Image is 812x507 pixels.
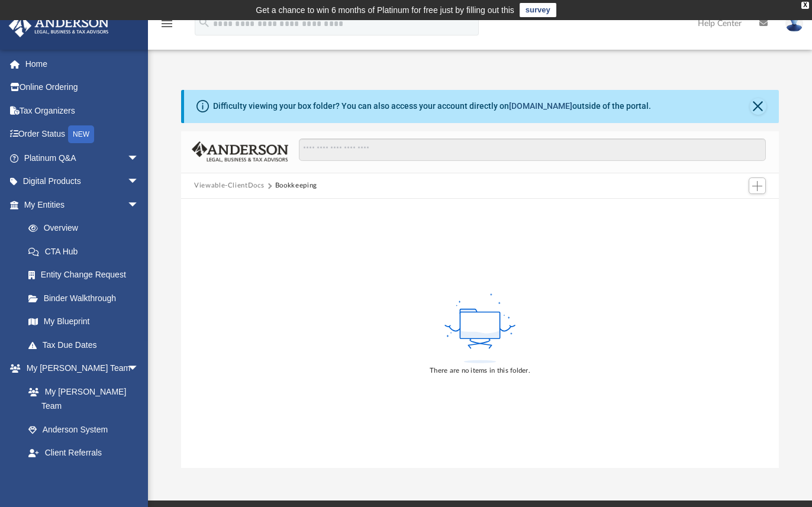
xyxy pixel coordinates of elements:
span: arrow_drop_down [127,357,151,381]
a: Platinum Q&Aarrow_drop_down [8,146,157,170]
img: User Pic [785,15,803,32]
div: Difficulty viewing your box folder? You can also access your account directly on outside of the p... [213,100,651,112]
button: Close [750,98,766,115]
span: arrow_drop_down [127,170,151,194]
a: Order StatusNEW [8,122,157,147]
div: Get a chance to win 6 months of Platinum for free just by filling out this [256,3,514,17]
i: menu [160,17,174,31]
a: My [PERSON_NAME] Team [17,380,145,418]
a: My Entitiesarrow_drop_down [8,193,157,217]
a: Entity Change Request [17,263,157,287]
a: Overview [17,217,157,240]
div: There are no items in this folder. [430,366,530,376]
span: arrow_drop_down [127,146,151,170]
a: Binder Walkthrough [17,286,157,310]
a: menu [160,22,174,31]
a: Tax Organizers [8,99,157,122]
a: My [PERSON_NAME] Teamarrow_drop_down [8,357,151,380]
a: My Blueprint [17,310,151,334]
a: Anderson System [17,418,151,441]
a: Digital Productsarrow_drop_down [8,170,157,193]
a: Client Referrals [17,441,151,465]
button: Bookkeeping [275,180,317,191]
a: [DOMAIN_NAME] [509,101,572,111]
button: Add [749,177,766,194]
img: Anderson Advisors Platinum Portal [5,14,112,37]
a: Online Ordering [8,76,157,99]
button: Viewable-ClientDocs [194,180,264,191]
a: Home [8,52,157,76]
input: Search files and folders [299,138,766,161]
a: My Documentsarrow_drop_down [8,464,151,488]
a: survey [520,3,556,17]
a: CTA Hub [17,240,157,263]
div: NEW [68,125,94,143]
div: close [801,2,809,9]
a: Tax Due Dates [17,333,157,357]
span: arrow_drop_down [127,464,151,489]
i: search [198,16,211,29]
span: arrow_drop_down [127,193,151,217]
